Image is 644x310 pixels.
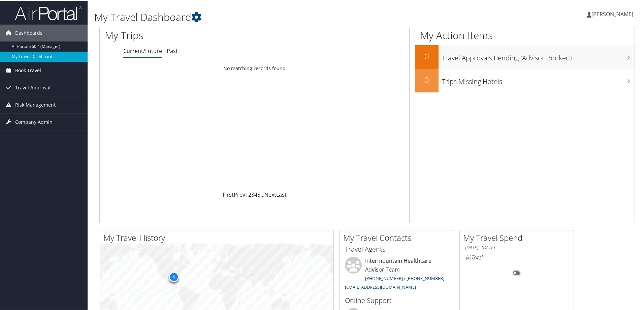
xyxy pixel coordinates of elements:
[15,4,82,20] img: airportal-logo.png
[276,190,287,198] a: Last
[254,190,257,198] a: 4
[345,283,416,289] a: [EMAIL_ADDRESS][DOMAIN_NAME]
[245,190,248,198] a: 1
[100,62,409,74] td: No matching records found
[415,68,635,92] a: 0Trips Missing Hotels
[105,28,275,42] h1: My Trips
[365,275,444,281] a: [PHONE_NUMBER] / [PHONE_NUMBER]
[442,73,635,86] h3: Trips Missing Hotels
[465,253,471,260] span: $0
[223,190,234,198] a: First
[514,271,519,275] tspan: 0%
[587,3,640,24] a: [PERSON_NAME]
[15,61,41,78] span: Book Travel
[264,190,276,198] a: Next
[15,113,53,130] span: Company Admin
[167,47,178,54] a: Past
[15,79,51,95] span: Travel Approval
[465,253,569,260] h6: Total
[15,96,56,113] span: Risk Management
[345,244,449,253] h3: Travel Agents
[415,74,439,85] h2: 0
[234,190,245,198] a: Prev
[15,24,42,41] span: Dashboards
[248,190,251,198] a: 2
[465,244,569,250] h6: [DATE] - [DATE]
[415,45,635,68] a: 0Travel Approvals Pending (Advisor Booked)
[94,9,458,24] h1: My Travel Dashboard
[415,28,635,42] h1: My Action Items
[591,10,633,17] span: [PERSON_NAME]
[123,47,162,54] a: Current/Future
[345,295,449,305] h3: Online Support
[343,231,454,243] h2: My Travel Contacts
[463,231,574,243] h2: My Travel Spend
[251,190,254,198] a: 3
[442,49,635,62] h3: Travel Approvals Pending (Advisor Booked)
[103,231,333,243] h2: My Travel History
[168,271,179,281] div: 4
[415,50,439,61] h2: 0
[260,190,264,198] span: …
[342,256,452,292] li: Intermountain Healthcare Advisor Team
[257,190,260,198] a: 5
